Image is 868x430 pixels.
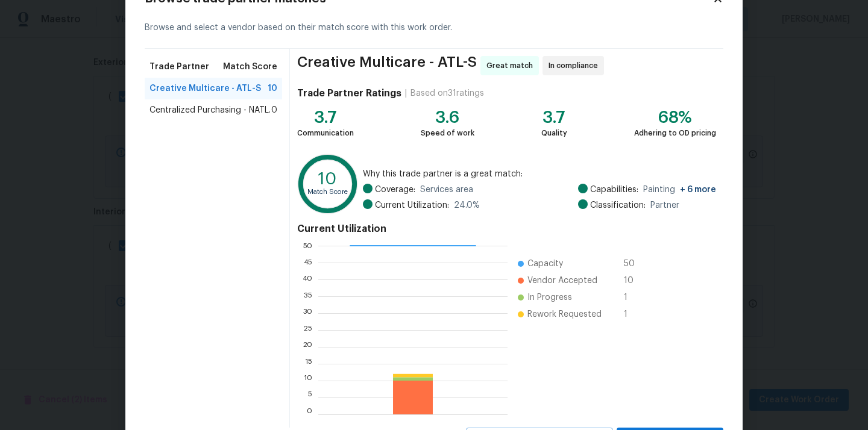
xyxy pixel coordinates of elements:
div: 68% [634,111,716,123]
span: Services area [420,184,473,196]
span: Why this trade partner is a great match: [363,168,716,180]
div: 3.7 [297,111,354,123]
div: Speed of work [421,127,474,139]
span: 24.0 % [454,199,480,211]
div: Quality [541,127,567,139]
h4: Current Utilization [297,223,716,235]
span: + 6 more [680,185,716,194]
div: 3.7 [541,111,567,123]
span: 10 [268,83,277,95]
span: 1 [624,291,643,304]
div: Adhering to OD pricing [634,127,716,139]
span: In Progress [527,291,572,304]
text: 10 [304,377,312,384]
div: Communication [297,127,354,139]
text: 50 [303,242,312,249]
span: Painting [643,184,716,196]
text: 35 [304,293,312,300]
div: Browse and select a vendor based on their match score with this work order. [145,7,723,49]
span: Creative Multicare - ATL-S [149,83,261,95]
span: Creative Multicare - ATL-S [297,56,477,75]
span: Capabilities: [590,184,638,196]
span: Coverage: [375,184,415,196]
span: Centralized Purchasing - NATL. [149,104,271,116]
span: Great match [486,60,538,72]
span: 0 [271,104,277,116]
text: 0 [307,411,312,418]
text: 15 [305,360,312,367]
span: Classification: [590,199,646,211]
div: 3.6 [421,111,474,123]
span: 50 [624,258,643,270]
span: In compliance [549,60,603,72]
div: | [401,87,410,99]
span: 10 [624,275,643,287]
text: 5 [308,394,312,401]
span: Match Score [223,61,277,73]
text: Match Score [307,189,348,195]
div: Based on 31 ratings [410,87,484,99]
text: 25 [304,326,312,334]
text: 45 [303,259,312,266]
h4: Trade Partner Ratings [297,87,401,99]
span: Partner [650,199,679,211]
text: 40 [302,276,312,283]
span: Trade Partner [149,61,209,73]
text: 20 [303,343,312,351]
span: Rework Requested [527,308,602,320]
span: Current Utilization: [375,199,449,211]
text: 30 [303,310,312,317]
span: Vendor Accepted [527,275,597,287]
span: Capacity [527,258,563,270]
span: 1 [624,308,643,320]
text: 10 [318,170,337,187]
